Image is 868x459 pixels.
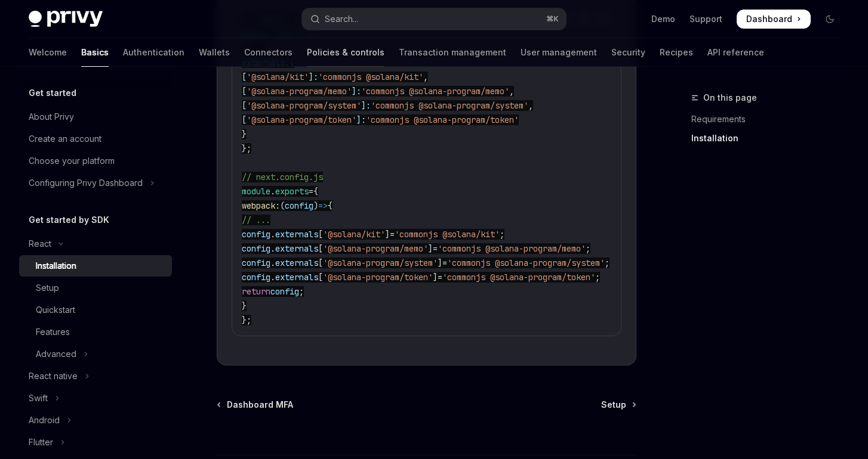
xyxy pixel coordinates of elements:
[242,86,247,97] span: [
[242,129,247,139] span: }
[423,72,428,82] span: ,
[29,213,109,227] h5: Get started by SDK
[318,243,323,254] span: [
[242,143,251,154] span: };
[399,38,506,67] a: Transaction management
[275,258,318,268] span: externals
[546,14,559,24] span: ⌘ K
[227,399,293,411] span: Dashboard MFA
[595,272,600,283] span: ;
[242,243,270,254] span: config
[323,229,385,240] span: '@solana/kit'
[328,200,333,211] span: {
[242,114,247,125] span: [
[29,391,48,405] div: Swift
[352,86,361,97] span: ]:
[500,229,504,240] span: ;
[19,387,172,409] button: Toggle Swift section
[323,272,433,283] span: '@solana-program/token'
[433,243,438,254] span: =
[199,38,230,67] a: Wallets
[528,100,533,111] span: ,
[660,38,693,67] a: Recipes
[280,200,285,211] span: (
[19,432,172,453] button: Toggle Flutter section
[270,229,275,240] span: .
[242,286,270,297] span: return
[242,215,270,225] span: // ...
[390,229,395,240] span: =
[318,200,328,211] span: =>
[356,114,366,125] span: ]:
[270,286,299,297] span: config
[19,150,172,172] a: Choose your platform
[313,200,318,211] span: )
[521,38,597,67] a: User management
[285,200,313,211] span: config
[36,281,59,295] div: Setup
[703,91,757,105] span: On this page
[691,110,849,129] a: Requirements
[242,229,270,240] span: config
[275,243,318,254] span: externals
[302,8,566,30] button: Open search
[737,10,811,29] a: Dashboard
[270,243,275,254] span: .
[29,237,51,251] div: React
[123,38,184,67] a: Authentication
[299,286,304,297] span: ;
[19,233,172,255] button: Toggle React section
[690,13,722,25] a: Support
[247,72,309,82] span: '@solana/kit'
[611,38,645,67] a: Security
[29,38,67,67] a: Welcome
[651,13,675,25] a: Demo
[275,200,280,211] span: :
[242,186,270,197] span: module
[509,86,514,97] span: ,
[323,258,438,268] span: '@solana-program/system'
[270,272,275,283] span: .
[29,176,143,190] div: Configuring Privy Dashboard
[19,299,172,321] a: Quickstart
[242,272,270,283] span: config
[36,303,75,317] div: Quickstart
[19,106,172,128] a: About Privy
[601,399,626,411] span: Setup
[442,272,595,283] span: 'commonjs @solana-program/token'
[19,128,172,150] a: Create an account
[247,114,356,125] span: '@solana-program/token'
[691,129,849,148] a: Installation
[318,229,323,240] span: [
[428,243,433,254] span: ]
[19,343,172,365] button: Toggle Advanced section
[385,229,390,240] span: ]
[275,229,318,240] span: externals
[19,365,172,387] button: Toggle React native section
[313,186,318,197] span: {
[447,258,605,268] span: 'commonjs @solana-program/system'
[29,154,115,168] div: Choose your platform
[242,315,251,325] span: };
[395,229,500,240] span: 'commonjs @solana/kit'
[438,258,442,268] span: ]
[586,243,590,254] span: ;
[438,243,586,254] span: 'commonjs @solana-program/memo'
[247,86,352,97] span: '@solana-program/memo'
[36,259,76,273] div: Installation
[820,10,839,29] button: Toggle dark mode
[275,272,318,283] span: externals
[19,255,172,277] a: Installation
[309,72,318,82] span: ]:
[307,38,384,67] a: Policies & controls
[242,300,247,311] span: }
[318,72,423,82] span: 'commonjs @solana/kit'
[29,132,101,146] div: Create an account
[247,100,361,111] span: '@solana-program/system'
[19,172,172,194] button: Toggle Configuring Privy Dashboard section
[371,100,528,111] span: 'commonjs @solana-program/system'
[29,110,74,124] div: About Privy
[242,72,247,82] span: [
[438,272,442,283] span: =
[242,200,275,211] span: webpack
